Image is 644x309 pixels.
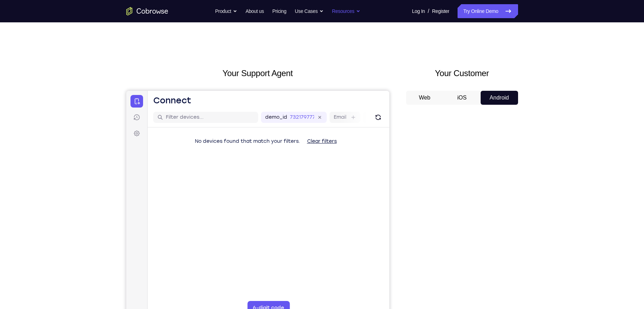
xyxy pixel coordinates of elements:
button: Use Cases [295,4,324,18]
button: Android [481,91,518,105]
span: / [428,7,429,15]
a: Log In [412,4,425,18]
a: Register [432,4,449,18]
a: Go to the home page [126,7,168,15]
a: Pricing [272,4,286,18]
h2: Your Customer [406,67,518,80]
a: About us [246,4,264,18]
button: Web [406,91,444,105]
h2: Your Support Agent [126,67,389,80]
button: Resources [332,4,360,18]
button: Product [215,4,237,18]
a: Try Online Demo [458,4,518,18]
button: iOS [443,91,481,105]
